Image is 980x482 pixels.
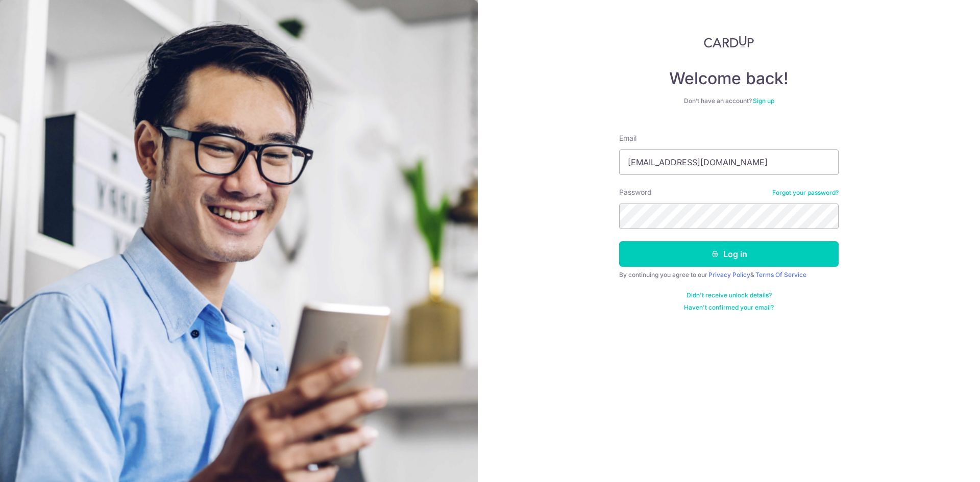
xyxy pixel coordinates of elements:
[619,187,652,197] label: Password
[684,303,774,312] a: Haven't confirmed your email?
[619,149,839,175] input: Enter your Email
[619,271,839,279] div: By continuing you agree to our &
[755,271,806,278] a: Terms Of Service
[619,97,839,105] div: Don’t have an account?
[619,133,636,143] label: Email
[708,271,750,278] a: Privacy Policy
[619,68,839,89] h4: Welcome back!
[619,241,839,267] button: Log in
[753,97,774,105] a: Sign up
[704,36,754,48] img: CardUp Logo
[687,291,772,299] a: Didn't receive unlock details?
[772,189,839,197] a: Forgot your password?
